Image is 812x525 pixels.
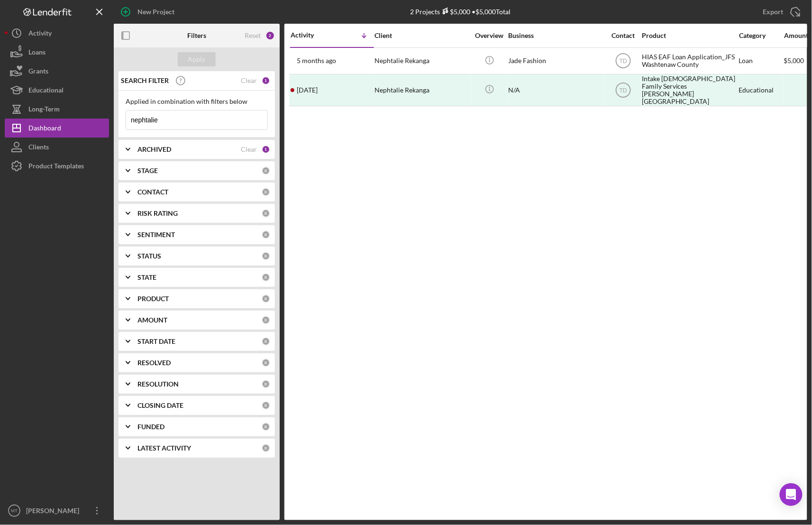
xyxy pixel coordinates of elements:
[262,401,270,410] div: 0
[262,209,270,218] div: 0
[5,81,109,100] button: Educational
[11,508,18,514] text: MT
[28,43,46,64] div: Loans
[137,295,169,303] b: PRODUCT
[642,32,737,39] div: Product
[114,2,184,21] button: New Project
[137,2,174,21] div: New Project
[508,32,603,39] div: Business
[411,8,511,16] div: 2 Projects • $5,000 Total
[739,75,783,105] div: Educational
[262,252,270,260] div: 0
[137,274,156,281] b: STATE
[137,167,158,175] b: STAGE
[262,337,270,346] div: 0
[374,32,469,39] div: Client
[137,444,191,452] b: LATEST ACTIVITY
[262,444,270,452] div: 0
[262,230,270,239] div: 0
[642,48,737,74] div: HIAS EAF Loan Application_JFS Washtenaw County
[137,231,175,239] b: SENTIMENT
[262,380,270,388] div: 0
[754,2,807,21] button: Export
[620,87,627,93] text: TD
[121,77,169,84] b: SEARCH FILTER
[126,98,268,105] div: Applied in combination with filters below
[137,252,161,260] b: STATUS
[178,52,216,66] button: Apply
[508,48,603,74] div: Jade Fashion
[241,77,257,84] div: Clear
[5,157,109,175] button: Product Templates
[262,423,270,431] div: 0
[297,86,318,94] time: 2025-03-07 15:32
[784,56,804,64] span: $5,000
[508,75,603,105] div: N/A
[5,43,109,62] button: Loans
[262,188,270,196] div: 0
[262,166,270,175] div: 0
[291,31,332,39] div: Activity
[5,24,109,43] button: Activity
[5,501,109,520] button: MT[PERSON_NAME]
[440,8,471,16] div: $5,000
[28,100,60,121] div: Long-Term
[262,273,270,282] div: 0
[605,32,641,39] div: Contact
[28,24,52,45] div: Activity
[5,62,109,81] button: Grants
[262,295,270,303] div: 0
[24,501,85,523] div: [PERSON_NAME]
[241,146,257,153] div: Clear
[137,316,167,324] b: AMOUNT
[137,188,168,196] b: CONTACT
[28,138,49,159] div: Clients
[187,32,206,39] b: Filters
[739,48,783,74] div: Loan
[245,32,261,39] div: Reset
[739,32,783,39] div: Category
[137,402,183,409] b: CLOSING DATE
[780,483,803,506] div: Open Intercom Messenger
[137,210,178,217] b: RISK RATING
[262,316,270,324] div: 0
[763,2,784,21] div: Export
[262,76,270,85] div: 1
[374,75,469,105] div: Nephtalie Rekanga
[188,52,206,66] div: Apply
[28,81,64,102] div: Educational
[374,48,469,74] div: Nephtalie Rekanga
[642,75,737,105] div: Intake [DEMOGRAPHIC_DATA] Family Services [PERSON_NAME][GEOGRAPHIC_DATA]
[297,57,336,64] time: 2025-03-25 19:24
[28,62,48,83] div: Grants
[137,146,171,153] b: ARCHIVED
[28,119,61,140] div: Dashboard
[620,58,627,64] text: TD
[262,145,270,154] div: 1
[5,119,109,138] button: Dashboard
[137,423,164,431] b: FUNDED
[262,359,270,367] div: 0
[28,157,84,178] div: Product Templates
[5,138,109,157] button: Clients
[472,32,507,39] div: Overview
[5,100,109,119] button: Long-Term
[137,380,179,388] b: RESOLUTION
[137,338,175,345] b: START DATE
[137,359,171,367] b: RESOLVED
[265,31,275,40] div: 2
